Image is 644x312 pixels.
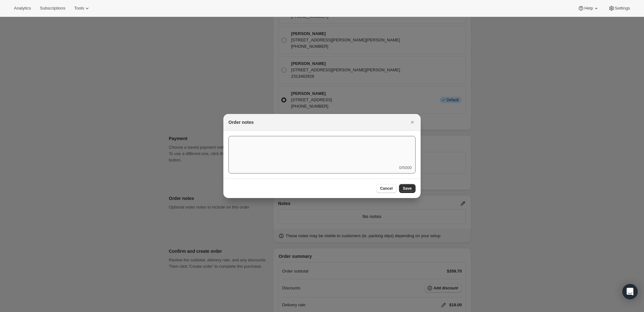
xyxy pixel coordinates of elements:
span: Settings [615,6,630,11]
button: Tools [70,4,94,13]
button: Subscriptions [36,4,69,13]
span: Tools [74,6,84,11]
h2: Order notes [228,119,254,125]
button: Analytics [10,4,35,13]
div: Open Intercom Messenger [622,284,638,299]
button: Settings [605,4,634,13]
span: Subscriptions [40,6,65,11]
button: Save [399,184,416,193]
button: Help [574,4,603,13]
span: Analytics [14,6,31,11]
button: Close [408,118,417,127]
span: Cancel [380,186,393,191]
span: Help [584,6,593,11]
span: Save [403,186,412,191]
button: Cancel [376,184,396,193]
